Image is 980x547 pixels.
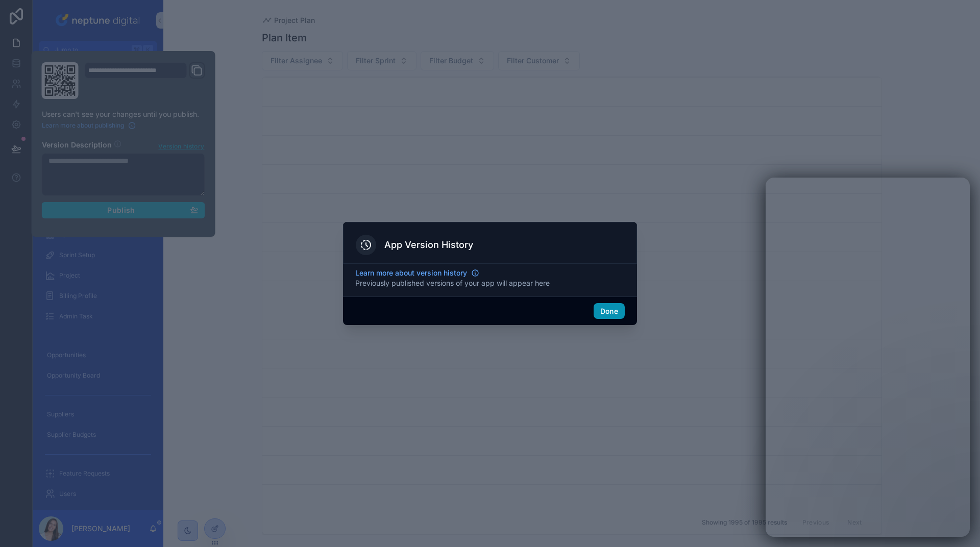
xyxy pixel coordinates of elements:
div: Previously published versions of your app will appear here [355,268,625,288]
h3: App Version History [384,239,473,251]
span: Learn more about version history [355,268,467,278]
button: Done [594,303,625,319]
a: Learn more about version history [355,268,479,278]
iframe: Intercom live chat [766,178,970,537]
